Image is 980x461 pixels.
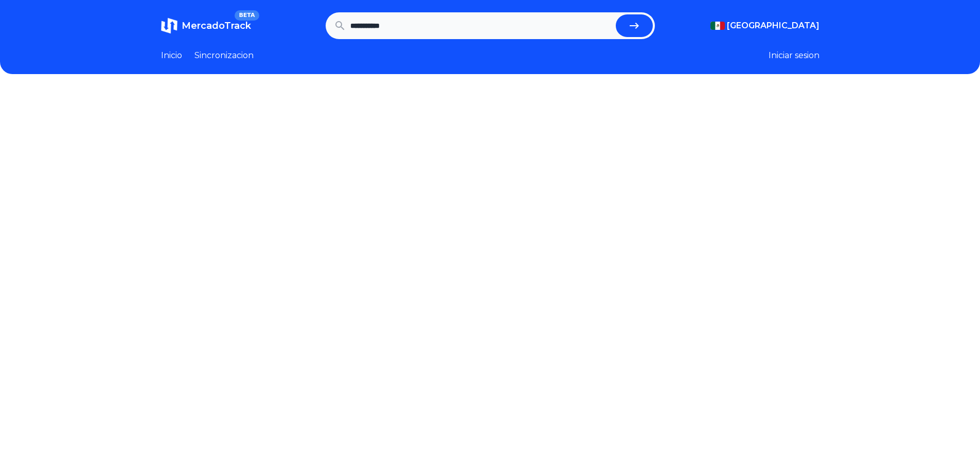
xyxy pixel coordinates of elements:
a: Inicio [161,49,182,62]
button: [GEOGRAPHIC_DATA] [710,20,819,32]
img: Mexico [710,22,725,30]
a: MercadoTrackBETA [161,17,251,34]
span: MercadoTrack [182,20,251,31]
button: Iniciar sesion [769,49,819,62]
span: BETA [235,10,259,21]
img: MercadoTrack [161,17,177,34]
a: Sincronizacion [194,49,254,62]
span: [GEOGRAPHIC_DATA] [727,20,819,32]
